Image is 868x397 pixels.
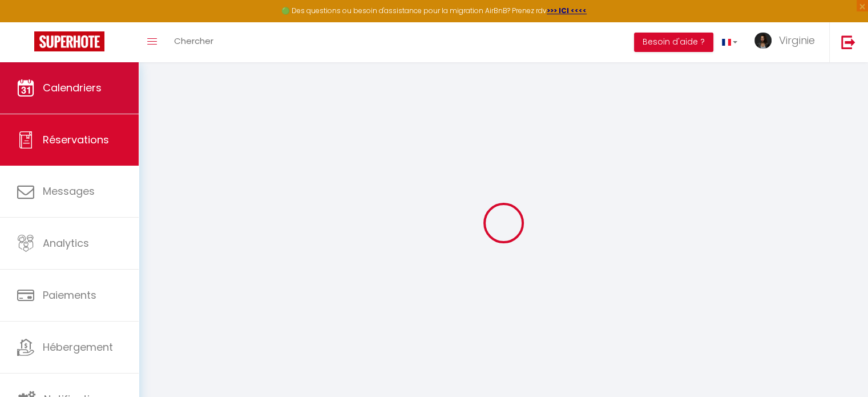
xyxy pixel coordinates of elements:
img: ... [754,33,772,49]
span: Réservations [43,133,109,147]
span: Messages [43,184,95,198]
a: Chercher [165,22,222,62]
span: Paiements [43,288,96,302]
span: Hébergement [43,340,113,354]
span: Calendriers [43,81,102,95]
span: Chercher [174,35,213,47]
a: ... Virginie [746,22,829,62]
img: logout [841,35,855,49]
span: Virginie [779,33,815,47]
button: Besoin d'aide ? [634,33,713,52]
img: Super Booking [34,31,104,51]
span: Analytics [43,236,89,250]
a: >>> ICI <<<< [547,6,587,15]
